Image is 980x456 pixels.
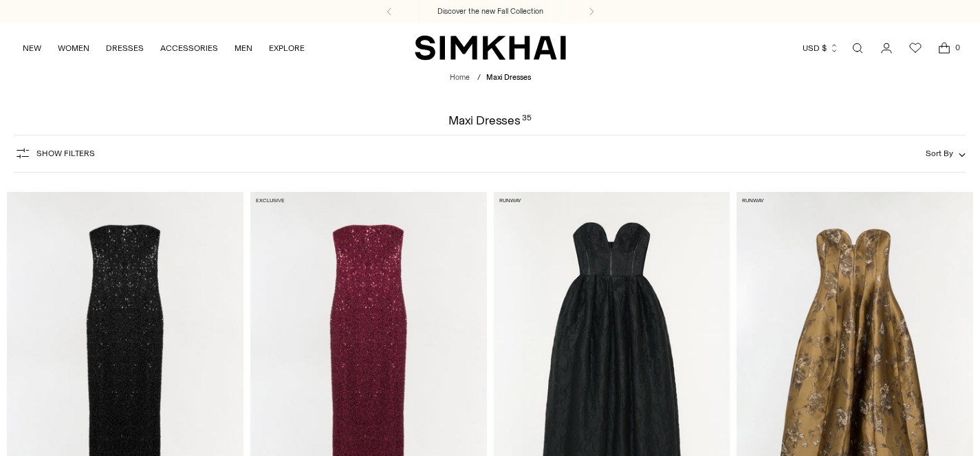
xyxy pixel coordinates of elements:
[926,149,953,158] span: Sort By
[106,33,144,63] a: DRESSES
[14,142,95,164] button: Show Filters
[23,33,41,63] a: NEW
[450,72,531,84] nav: breadcrumbs
[477,72,481,84] div: /
[36,149,95,158] span: Show Filters
[522,114,532,127] div: 35
[902,34,929,62] a: Wishlist
[844,34,871,62] a: Open search modal
[930,34,958,62] a: Open cart modal
[269,33,305,63] a: EXPLORE
[803,33,839,63] button: USD $
[235,33,252,63] a: MEN
[58,33,89,63] a: WOMEN
[160,33,218,63] a: ACCESSORIES
[873,34,900,62] a: Go to the account page
[951,41,963,54] span: 0
[486,73,531,82] span: Maxi Dresses
[450,73,470,82] a: Home
[437,6,543,17] a: Discover the new Fall Collection
[415,34,566,61] a: SIMKHAI
[448,114,532,127] h1: Maxi Dresses
[926,146,966,161] button: Sort By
